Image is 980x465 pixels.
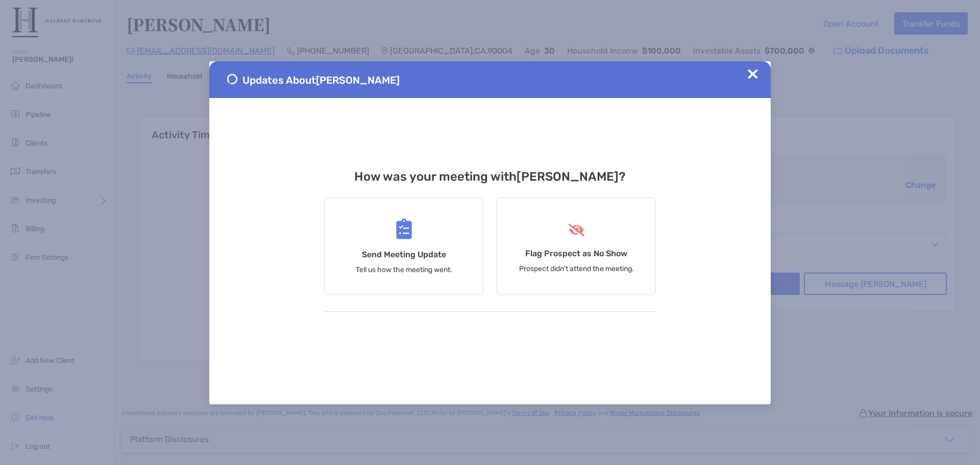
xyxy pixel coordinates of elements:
[242,74,400,86] span: Updates About [PERSON_NAME]
[567,224,586,236] img: Flag Prospect as No Show
[362,250,446,259] h4: Send Meeting Update
[748,69,758,79] img: Close Updates Zoe
[519,264,634,273] p: Prospect didn’t attend the meeting.
[356,265,452,274] p: Tell us how the meeting went.
[396,218,412,239] img: Send Meeting Update
[227,74,237,84] img: Send Meeting Update 1
[324,169,656,184] h3: How was your meeting with [PERSON_NAME] ?
[525,249,627,258] h4: Flag Prospect as No Show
